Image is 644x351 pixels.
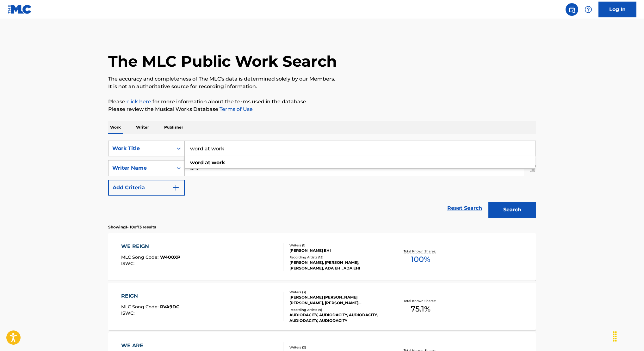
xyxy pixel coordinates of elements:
[108,233,536,281] a: WE REIGNMLC Song Code:W400XPISWC:Writers (1)[PERSON_NAME] EHIRecording Artists (15)[PERSON_NAME],...
[212,160,225,166] strong: work
[121,254,160,260] span: MLC Song Code :
[598,2,636,17] a: Log In
[289,290,385,294] div: Writers ( 3 )
[134,121,151,134] p: Writer
[411,303,430,315] span: 75.1 %
[121,304,160,310] span: MLC Song Code :
[568,6,576,13] img: search
[289,243,385,248] div: Writers ( 1 )
[162,121,185,134] p: Publisher
[8,5,32,14] img: MLC Logo
[108,52,337,71] h1: The MLC Public Work Search
[566,3,578,16] a: Public Search
[108,83,536,90] p: It is not an authoritative source for recording information.
[108,75,536,83] p: The accuracy and completeness of The MLC's data is determined solely by our Members.
[108,121,123,134] p: Work
[289,260,385,271] div: [PERSON_NAME], [PERSON_NAME], [PERSON_NAME], ADA EHI, ADA EHI
[218,106,253,112] a: Terms of Use
[121,243,180,250] div: WE REIGN
[404,249,437,254] p: Total Known Shares:
[612,321,644,351] iframe: Chat Widget
[160,254,180,260] span: W400XP
[488,202,536,218] button: Search
[610,327,620,346] div: Drag
[121,342,180,349] div: WE ARE
[160,304,179,310] span: RVA9DC
[108,106,536,113] p: Please review the Musical Works Database
[444,201,485,215] a: Reset Search
[404,299,437,303] p: Total Known Shares:
[108,224,156,230] p: Showing 1 - 10 of 13 results
[108,180,185,196] button: Add Criteria
[289,255,385,260] div: Recording Artists ( 15 )
[112,145,169,152] div: Work Title
[411,254,430,265] span: 100 %
[190,160,204,166] strong: word
[112,164,169,172] div: Writer Name
[121,310,136,316] span: ISWC :
[289,345,385,350] div: Writers ( 2 )
[289,294,385,306] div: [PERSON_NAME] [PERSON_NAME] [PERSON_NAME], [PERSON_NAME] EHIZOKHALE
[121,292,179,300] div: REIGN
[121,261,136,266] span: ISWC :
[585,6,592,13] img: help
[172,184,180,191] img: 9d2ae6d4665cec9f34b9.svg
[108,98,536,106] p: Please for more information about the terms used in the database.
[205,160,210,166] strong: at
[108,141,536,221] form: Search Form
[582,3,595,16] div: Help
[289,307,385,312] div: Recording Artists ( 9 )
[127,99,151,105] a: click here
[108,283,536,330] a: REIGNMLC Song Code:RVA9DCISWC:Writers (3)[PERSON_NAME] [PERSON_NAME] [PERSON_NAME], [PERSON_NAME]...
[289,248,385,253] div: [PERSON_NAME] EHI
[289,312,385,324] div: AUDIODACITY, AUDIODACITY, AUDIODACITY, AUDIODACITY, AUDIODACITY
